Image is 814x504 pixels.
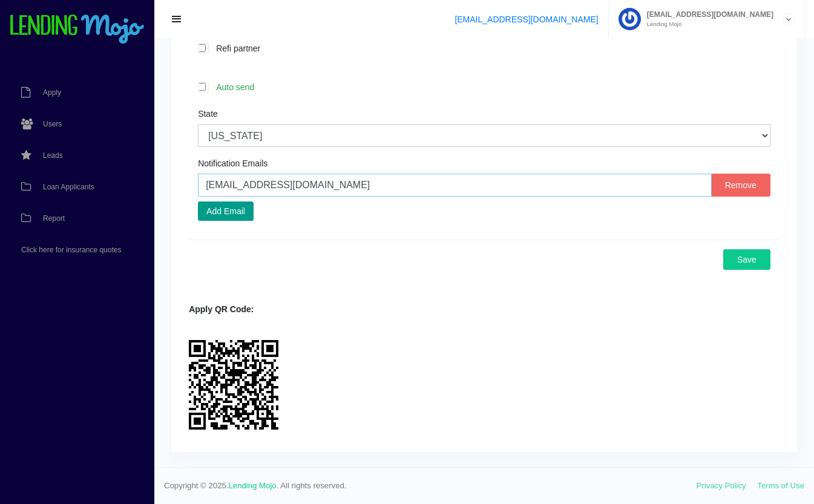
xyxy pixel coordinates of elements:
small: Lending Mojo [641,21,773,27]
label: Refi partner [210,41,770,55]
a: Terms of Use [757,481,804,490]
span: Report [43,215,65,222]
label: Notification Emails [198,159,268,168]
span: Copyright © 2025. . All rights reserved. [164,480,697,492]
span: [EMAIL_ADDRESS][DOMAIN_NAME] [641,11,773,18]
button: Save [723,249,770,270]
span: Users [43,120,62,128]
button: Add Email [198,201,254,221]
a: Privacy Policy [697,481,746,490]
a: Lending Mojo [229,481,277,490]
div: Apply QR Code: [189,303,780,316]
label: Auto send [210,80,770,94]
img: logo-small.png [9,15,145,45]
a: [EMAIL_ADDRESS][DOMAIN_NAME] [455,15,598,24]
img: Profile image [619,8,641,30]
button: Remove [711,174,770,197]
span: Apply [43,89,61,96]
span: Leads [43,152,63,159]
label: State [198,110,218,118]
span: Loan Applicants [43,183,94,191]
span: Click here for insurance quotes [21,246,121,254]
